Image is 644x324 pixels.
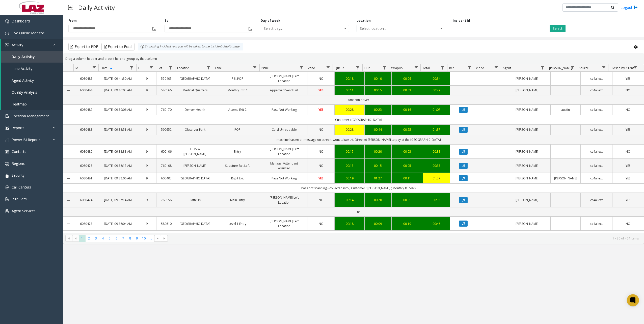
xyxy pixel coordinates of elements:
a: [PERSON_NAME] [507,221,548,226]
img: 'icon' [5,43,9,47]
a: 9 [140,176,153,181]
a: H Filter Menu [148,64,155,71]
div: 00:28 [338,107,361,112]
span: Page 1 [79,235,86,242]
a: [PERSON_NAME] [507,149,548,154]
span: Quality Analysis [12,90,37,95]
a: 6080478 [76,163,96,168]
span: Dashboard [12,19,30,23]
div: 00:23 [368,107,388,112]
a: POF [217,127,258,132]
span: Location [177,66,190,70]
a: Wrapup Filter Menu [413,64,419,71]
a: 00:16 [395,107,420,112]
a: Issue Filter Menu [298,64,305,71]
a: 9 [140,127,153,132]
a: 00:46 [426,221,447,226]
a: Video Filter Menu [493,64,499,71]
a: [DATE] 09:36:04 AM [102,221,133,226]
a: NO [615,88,641,93]
span: Select day... [261,25,331,32]
a: 6080474 [76,198,96,202]
div: 00:33 [426,163,447,168]
a: Structure Exit Left [217,163,258,168]
span: Date [101,66,108,70]
a: austin [554,107,577,112]
span: Vend [308,66,315,70]
img: 'icon' [5,31,9,35]
a: YES [311,88,332,93]
div: 00:11 [338,88,361,93]
span: Power BI Reports [12,137,41,142]
a: 00:35 [426,198,447,202]
a: 01:27 [368,176,388,181]
a: [DATE] 09:40:03 AM [102,88,133,93]
a: NO [311,198,332,202]
label: Location [357,18,371,23]
a: Date Filter Menu [128,64,135,71]
img: pageIcon [68,1,73,14]
span: YES [626,164,630,168]
a: [PERSON_NAME] [507,76,548,81]
div: 00:09 [368,221,388,226]
a: 9 [140,107,153,112]
a: NO [311,76,332,81]
a: 00:03 [395,88,420,93]
a: 760108 [159,163,173,168]
span: Issue [261,66,269,70]
a: 00:15 [368,163,388,168]
a: Heatmap [1,98,63,110]
span: Toggle popup [151,25,157,32]
a: 6080473 [76,221,96,226]
a: 01:37 [426,127,447,132]
span: NO [319,198,324,202]
a: [DATE] 09:38:31 AM [102,149,133,154]
a: Vend Filter Menu [325,64,331,71]
a: cc4allext [584,221,609,226]
a: Logout [621,5,638,10]
a: YES [615,198,641,202]
a: NO [615,149,641,154]
a: 00:10 [368,76,388,81]
a: Lane Activity [1,63,63,74]
label: Incident Id [453,18,470,23]
span: Page 3 [93,235,99,242]
img: 'icon' [5,126,9,130]
a: Observer Park [179,127,211,132]
a: cc4allext [584,107,609,112]
a: 00:20 [368,198,388,202]
a: 6080480 [76,149,96,154]
a: [GEOGRAPHIC_DATA] [179,221,211,226]
span: Page 11 [147,235,154,242]
span: Security [12,173,24,178]
span: Id [75,66,78,70]
span: YES [318,88,324,92]
a: YES [615,127,641,132]
a: Pass Not Working [264,176,305,181]
a: Rec. Filter Menu [466,64,473,71]
a: 600405 [159,176,173,181]
a: 760156 [159,198,173,202]
a: Agent Activity [1,74,63,86]
a: Platte 15 [179,198,211,202]
button: Export to PDF [68,43,100,50]
span: Select location... [357,25,427,32]
a: 600106 [159,149,173,154]
a: Medical Quarters [179,88,211,93]
a: [DATE] 09:37:14 AM [102,198,133,202]
span: YES [626,127,630,132]
a: [PERSON_NAME] [179,163,211,168]
a: 580166 [159,88,173,93]
a: cc4allext [584,163,609,168]
a: Collapse Details [63,108,73,112]
span: NO [319,164,324,168]
td: No respond, the call dropped [73,231,644,240]
button: Select [550,25,566,32]
div: 00:18 [338,221,361,226]
a: 00:29 [426,88,447,93]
